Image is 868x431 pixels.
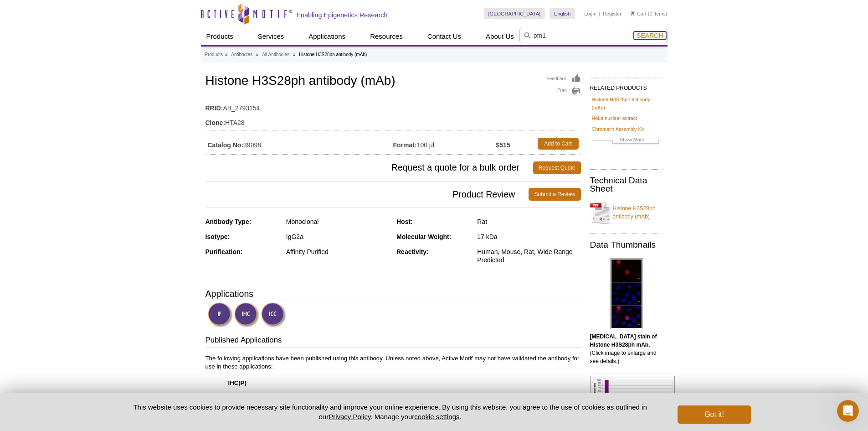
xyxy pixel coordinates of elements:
[396,233,451,240] strong: Molecular Weight:
[396,248,429,255] strong: Reactivity:
[329,413,370,421] a: Privacy Policy
[547,74,581,84] a: Feedback
[590,78,663,94] h2: RELATED PRODUCTS
[205,99,581,113] td: AB_2793154
[584,10,596,17] a: Login
[205,104,223,112] strong: RRID:
[592,125,644,133] a: Chromatin Assembly Kit
[477,248,580,264] div: Human, Mouse, Rat, Wide Range Predicted
[205,354,581,412] p: The following applications have been published using this antibody. Unless noted above, Active Mo...
[678,405,750,424] button: Got it!
[205,233,230,240] strong: Isotype:
[205,119,226,127] strong: Clone:
[205,74,581,89] h1: Histone H3S28ph antibody (mAb)
[205,135,393,152] td: 39098
[256,52,259,57] li: »
[477,233,580,241] div: 17 kDa
[393,141,417,149] strong: Format:
[231,51,252,59] a: Antibodies
[590,177,663,193] h2: Technical Data Sheet
[547,86,581,96] a: Print
[414,413,459,421] button: cookie settings
[592,114,637,122] a: HeLa nuclear extract
[590,333,657,348] b: [MEDICAL_DATA] stain of Histone H3S28ph mAb.
[205,287,581,301] h3: Applications
[837,400,859,422] iframe: Intercom live chat
[590,376,675,426] img: Histone H3 phospho Ser28 antibody (mAb) specificity tested by peptide array analysis.
[480,28,519,45] a: About Us
[286,218,390,226] div: Monoclonal
[297,11,388,19] h2: Enabling Epigenetics Research
[538,138,579,150] a: Add to Cart
[529,188,580,201] a: Submit a Review
[477,218,580,226] div: Rat
[293,52,296,57] li: »
[286,233,390,241] div: IgG2a
[396,218,413,225] strong: Host:
[286,248,390,256] div: Affinity Purified
[303,28,351,45] a: Applications
[592,95,661,112] a: Histone H3S28ph antibody (mAb)
[208,302,233,327] img: Immunofluorescence Validated
[234,302,259,327] img: Immunohistochemistry Validated
[496,141,510,149] strong: $515
[201,28,239,45] a: Products
[590,332,663,365] p: (Click image to enlarge and see details.)
[205,335,581,348] h3: Published Applications
[118,402,663,421] p: This website uses cookies to provide necessary site functionality and improve your online experie...
[519,28,668,43] input: Keyword, Cat. No.
[252,28,290,45] a: Services
[631,8,668,19] li: (0 items)
[205,248,243,255] strong: Purification:
[205,51,223,59] a: Products
[205,161,533,174] span: Request a quote for a bulk order
[634,31,666,40] button: Search
[484,8,545,19] a: [GEOGRAPHIC_DATA]
[631,10,647,17] a: Cart
[550,8,575,19] a: English
[422,28,467,45] a: Contact Us
[599,8,601,19] li: |
[205,218,252,225] strong: Antibody Type:
[610,258,643,329] img: Histone H3S28ph antibody (mAb) tested by immunofluorescence.
[590,199,663,226] a: Histone H3S28ph antibody (mAb)
[225,52,228,57] li: »
[228,379,247,386] strong: IHC(P)
[590,241,663,249] h2: Data Thumbnails
[205,188,529,201] span: Product Review
[393,135,496,152] td: 100 µl
[299,52,367,57] li: Histone H3S28ph antibody (mAb)
[637,32,663,39] span: Search
[205,113,581,128] td: HTA28
[631,11,635,16] img: Your Cart
[592,135,661,146] a: Show More
[261,302,286,327] img: Immunocytochemistry Validated
[365,28,408,45] a: Resources
[603,10,621,17] a: Register
[262,51,289,59] a: All Antibodies
[208,141,244,149] strong: Catalog No:
[533,161,581,174] a: Request Quote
